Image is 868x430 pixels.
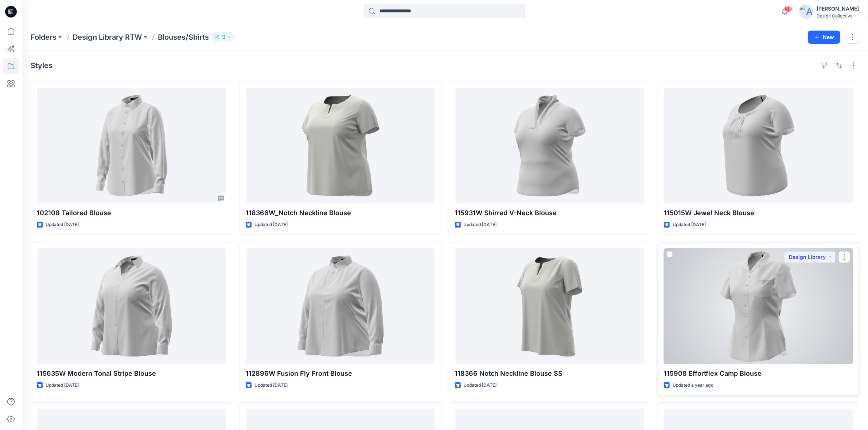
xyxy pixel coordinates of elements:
p: Blouses/Shirts [158,32,209,42]
p: 13 [221,33,226,41]
p: 102108 Tailored Blouse [37,208,226,218]
p: Updated [DATE] [254,382,288,389]
a: Design Library RTW [73,32,142,42]
span: 68 [784,6,792,12]
div: Design Collective [817,13,859,19]
p: 115015W Jewel Neck Blouse [664,208,853,218]
p: 118366W_Notch Neckline Blouse [246,208,435,218]
p: Updated a year ago [673,382,713,389]
a: 115931W Shirred V-Neck Blouse [455,88,644,204]
p: Updated [DATE] [46,221,79,229]
a: 112896W Fusion Fly Front Blouse [246,248,435,364]
p: Updated [DATE] [254,221,288,229]
p: Updated [DATE] [673,221,706,229]
a: 118366 Notch Neckline Blouse SS [455,248,644,364]
p: 115908 Effortflex Camp Blouse [664,368,853,379]
a: 102108 Tailored Blouse [37,88,226,204]
h4: Styles [31,61,52,70]
a: 115908 Effortflex Camp Blouse [664,248,853,364]
p: 115931W Shirred V-Neck Blouse [455,208,644,218]
div: [PERSON_NAME] [817,4,859,13]
a: 115635W Modern Tonal Stripe Blouse [37,248,226,364]
p: 112896W Fusion Fly Front Blouse [246,368,435,379]
p: 118366 Notch Neckline Blouse SS [455,368,644,379]
p: Updated [DATE] [464,382,497,389]
button: New [808,31,840,44]
img: avatar [799,4,814,19]
p: Updated [DATE] [464,221,497,229]
a: Folders [31,32,57,42]
a: 115015W Jewel Neck Blouse [664,88,853,204]
p: Updated [DATE] [46,382,79,389]
button: 13 [212,32,235,42]
a: 118366W_Notch Neckline Blouse [246,88,435,204]
p: 115635W Modern Tonal Stripe Blouse [37,368,226,379]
